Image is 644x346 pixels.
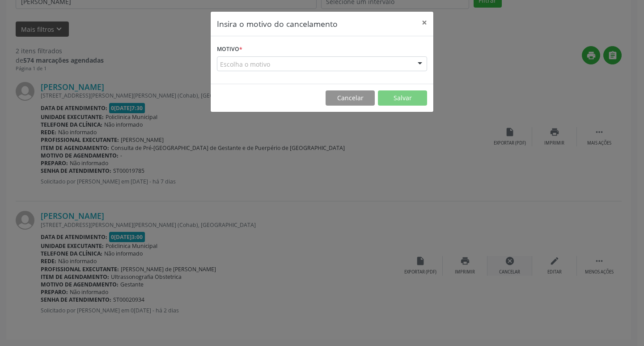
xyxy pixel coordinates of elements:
label: Motivo [217,43,242,56]
button: Close [415,12,433,34]
button: Salvar [378,90,427,106]
h5: Insira o motivo do cancelamento [217,18,338,30]
button: Cancelar [326,90,375,106]
span: Escolha o motivo [220,60,270,69]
